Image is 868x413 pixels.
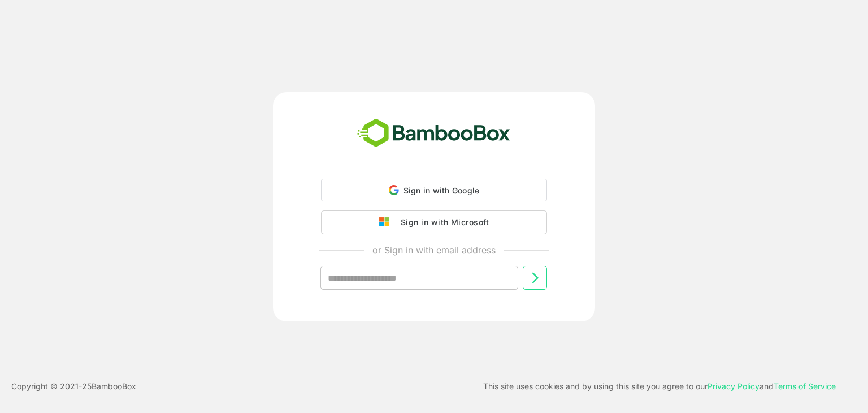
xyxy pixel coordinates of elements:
[11,380,136,393] p: Copyright © 2021- 25 BambooBox
[483,380,836,393] p: This site uses cookies and by using this site you agree to our and
[351,115,517,152] img: bamboobox
[708,381,759,391] a: Privacy Policy
[403,186,480,195] span: Sign in with Google
[321,179,547,201] div: Sign in with Google
[379,217,395,227] img: google
[372,243,496,257] p: or Sign in with email address
[395,215,489,230] div: Sign in with Microsoft
[774,381,836,391] a: Terms of Service
[321,210,547,234] button: Sign in with Microsoft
